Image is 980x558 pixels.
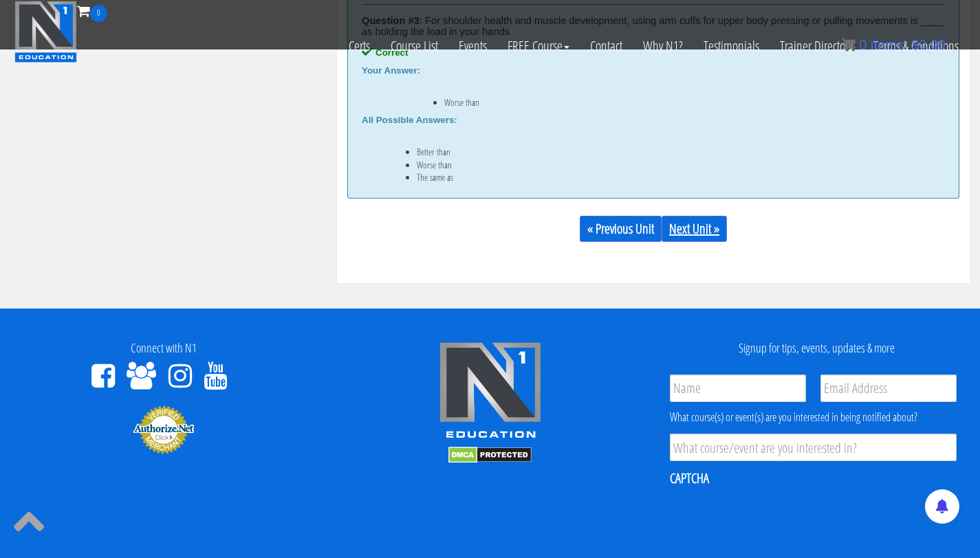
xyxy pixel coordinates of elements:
[670,375,806,402] input: Name
[670,469,709,487] label: CAPTCHA
[670,409,957,425] div: What course(s) or event(s) are you interested in being notified about?
[670,496,879,550] iframe: reCAPTCHA
[859,37,867,52] span: 0
[77,1,107,20] a: 0
[417,159,917,170] li: Worse than
[693,22,770,70] a: Testimonials
[664,342,970,355] h4: Signup for tips, events, updates & more
[362,65,420,76] b: Your Answer:
[90,5,107,22] span: 0
[444,97,917,108] li: Worse than
[417,146,917,157] li: Better than
[417,172,917,183] li: The same as
[380,22,448,70] a: Course List
[863,22,969,70] a: Terms & Conditions
[871,37,907,52] span: items:
[842,38,856,52] img: icon11.png
[820,375,957,402] input: Email Address
[580,216,662,242] a: « Previous Unit
[133,405,195,454] img: Authorize.Net Merchant - Click to Verify
[770,22,863,70] a: Trainer Directory
[338,22,380,70] a: Certs
[497,22,580,70] a: FREE Course
[448,22,497,70] a: Events
[14,1,77,63] img: n1-education
[842,37,946,52] a: 0 items: $0.00
[580,22,633,70] a: Contact
[662,216,727,242] a: Next Unit »
[911,37,919,52] span: $
[633,22,693,70] a: Why N1?
[439,342,542,443] img: n1-edu-logo
[10,342,316,355] h4: Connect with N1
[448,447,532,463] img: DMCA.com Protection Status
[362,115,457,125] b: All Possible Answers:
[670,434,957,461] input: What course/event are you interested in?
[911,37,946,52] bdi: 0.00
